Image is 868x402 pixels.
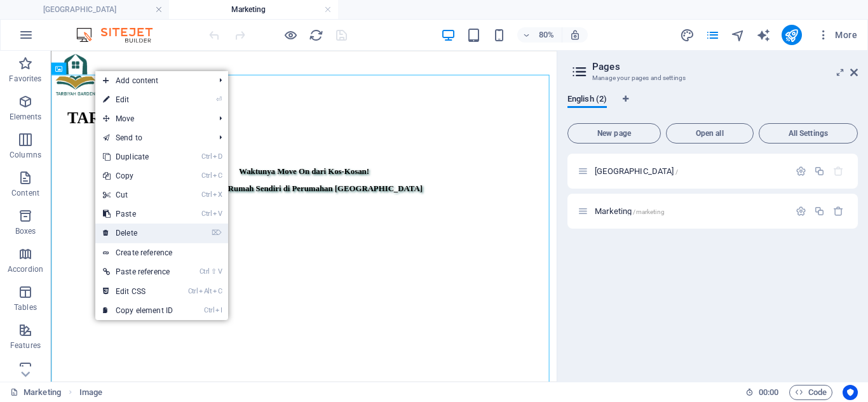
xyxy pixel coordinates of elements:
a: CtrlDDuplicate [95,147,180,166]
nav: breadcrumb [79,385,102,400]
button: All Settings [759,123,858,144]
i: ⇧ [211,267,217,276]
span: English (2) [567,91,607,109]
i: Ctrl [201,210,212,218]
span: : [768,387,770,397]
h6: 80% [536,27,557,43]
p: Accordion [8,264,43,274]
i: Ctrl [201,191,212,199]
i: Ctrl [201,171,212,180]
i: C [213,171,222,180]
p: Elements [10,112,42,122]
p: Tables [14,302,37,312]
span: /marketing [633,208,664,215]
a: Create reference [95,243,228,262]
span: New page [573,130,655,137]
div: Remove [833,206,844,217]
span: [GEOGRAPHIC_DATA] [595,166,678,176]
i: ⏎ [216,95,222,104]
span: 00 00 [759,385,778,400]
i: Pages (Ctrl+Alt+S) [705,28,720,43]
i: C [213,287,222,295]
button: publish [782,25,802,45]
p: Columns [10,150,41,160]
i: Publish [784,28,799,43]
span: Code [795,385,827,400]
button: More [812,25,862,45]
div: Settings [796,206,806,217]
div: The startpage cannot be deleted [833,166,844,177]
button: navigator [731,27,746,43]
i: Ctrl [200,267,210,276]
i: Ctrl [201,152,212,161]
span: More [817,29,857,41]
img: Editor Logo [73,27,168,43]
i: Design (Ctrl+Alt+Y) [680,28,695,43]
button: reload [308,27,323,43]
a: CtrlVPaste [95,204,180,224]
i: V [213,210,222,218]
button: 80% [517,27,562,43]
span: / [675,168,678,175]
button: New page [567,123,661,144]
i: Alt [199,287,212,295]
div: Settings [796,166,806,177]
i: V [218,267,222,276]
button: design [680,27,695,43]
i: Ctrl [188,287,198,295]
i: X [213,191,222,199]
i: D [213,152,222,161]
a: Ctrl⇧VPaste reference [95,262,180,281]
button: pages [705,27,721,43]
p: Favorites [9,74,41,84]
i: On resize automatically adjust zoom level to fit chosen device. [569,29,581,41]
h4: Marketing [169,3,338,17]
a: CtrlXCut [95,185,180,204]
a: CtrlICopy element ID [95,301,180,320]
i: Navigator [731,28,745,43]
i: Ctrl [204,306,214,314]
a: Click to cancel selection. Double-click to open Pages [10,385,61,400]
span: Click to select. Double-click to edit [79,385,102,400]
button: Code [789,385,832,400]
i: Reload page [309,28,323,43]
a: ⏎Edit [95,90,180,109]
div: [GEOGRAPHIC_DATA]/ [591,167,789,175]
span: All Settings [764,130,852,137]
span: Open all [672,130,748,137]
a: CtrlCCopy [95,166,180,185]
button: text_generator [756,27,771,43]
span: Add content [95,71,209,90]
div: Duplicate [814,166,825,177]
p: Boxes [15,226,36,236]
div: Marketing/marketing [591,207,789,215]
a: CtrlAltCEdit CSS [95,282,180,301]
button: Usercentrics [843,385,858,400]
p: Content [11,188,39,198]
i: I [215,306,222,314]
p: Features [10,340,41,351]
button: Open all [666,123,754,144]
div: Language Tabs [567,94,858,118]
a: Send to [95,128,209,147]
i: ⌦ [212,229,222,237]
span: Click to open page [595,206,665,216]
h6: Session time [745,385,779,400]
h2: Pages [592,61,858,72]
button: Click here to leave preview mode and continue editing [283,27,298,43]
span: Move [95,109,209,128]
h3: Manage your pages and settings [592,72,832,84]
a: ⌦Delete [95,224,180,243]
i: AI Writer [756,28,771,43]
div: Duplicate [814,206,825,217]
